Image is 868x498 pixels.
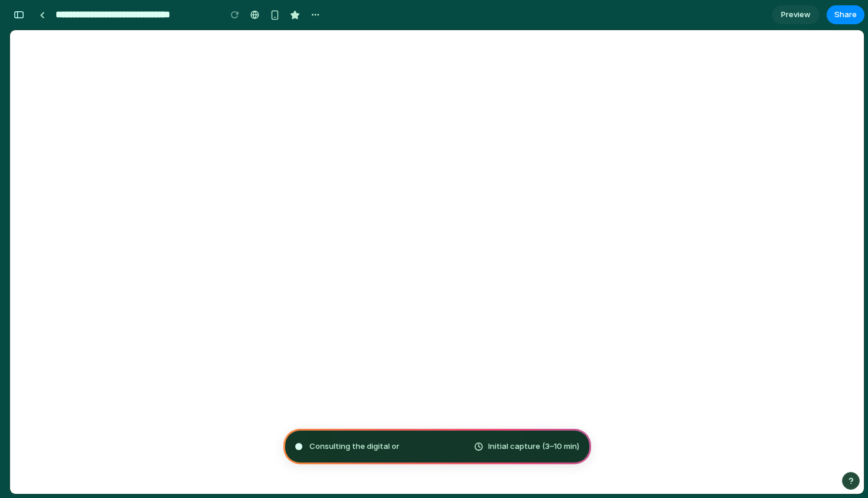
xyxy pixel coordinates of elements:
span: Share [834,9,857,21]
span: Preview [781,9,811,21]
a: Preview [772,5,819,24]
span: Initial capture (3–10 min) [488,441,579,452]
span: Consulting the digital or [309,441,399,452]
button: Share [827,5,864,24]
